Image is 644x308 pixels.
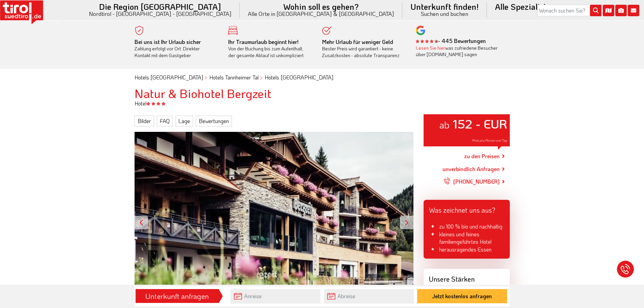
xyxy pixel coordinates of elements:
[410,11,479,17] small: Suchen und buchen
[443,165,500,173] a: unverbindlich Anfragen
[265,74,333,81] a: Hotels [GEOGRAPHIC_DATA]
[472,138,507,143] span: Preis pro Person und Tag
[209,74,259,81] a: Hotels Tannheimer Tal
[322,39,406,59] div: Bester Preis wird garantiert - keine Zusatzkosten - absolute Transparenz
[429,246,504,253] li: herausragendes Essen
[157,116,173,126] a: FAQ
[416,45,445,51] a: Lesen Sie hier
[196,116,232,126] a: Bewertungen
[424,200,510,217] div: Was zeichnet uns aus?
[175,116,193,126] a: Lage
[464,148,500,165] a: zu den Preisen
[135,74,203,81] a: Hotels [GEOGRAPHIC_DATA]
[129,100,515,107] div: Hotel
[135,38,201,45] b: Bei uns ist Ihr Urlaub sicher
[439,118,450,131] small: ab
[135,39,218,59] div: Zahlung erfolgt vor Ort. Direkter Kontakt mit dem Gastgeber
[628,5,639,16] i: Kontakt
[453,116,507,132] strong: 152 - EUR
[416,26,425,35] img: google
[537,5,601,16] input: Wonach suchen Sie?
[89,11,232,17] small: Nordtirol - [GEOGRAPHIC_DATA] - [GEOGRAPHIC_DATA]
[138,290,217,302] div: Unterkunft anfragen
[615,5,627,16] i: Fotogalerie
[324,289,414,304] input: Abreise
[424,269,510,286] div: Unsere Stärken
[248,11,394,17] small: Alle Orte in [GEOGRAPHIC_DATA] & [GEOGRAPHIC_DATA]
[135,87,510,100] h1: Natur & Biohotel Bergzeit
[416,37,486,44] b: - 445 Bewertungen
[228,38,299,45] b: Ihr Traumurlaub beginnt hier!
[135,116,154,126] a: Bilder
[322,38,393,45] b: Mehr Urlaub für weniger Geld
[231,289,320,304] input: Anreise
[416,45,500,58] div: was zufriedene Besucher über [DOMAIN_NAME] sagen
[417,289,507,303] button: Jetzt kostenlos anfragen
[429,231,504,246] li: kleines und feines familiengeführtes Hotel
[444,173,500,190] a: [PHONE_NUMBER]
[603,5,614,16] i: Karte öffnen
[429,223,504,230] li: zu 100 % bio und nachhaltig
[228,39,312,59] div: Von der Buchung bis zum Aufenthalt, der gesamte Ablauf ist unkompliziert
